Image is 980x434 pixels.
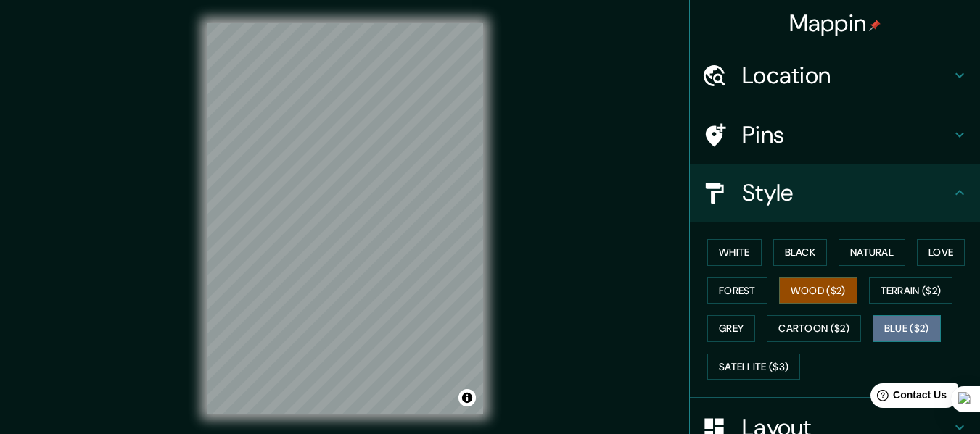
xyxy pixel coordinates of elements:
button: Natural [839,239,905,266]
iframe: Help widget launcher [851,377,964,418]
button: Blue ($2) [873,315,941,342]
button: Toggle attribution [458,389,476,406]
button: Satellite ($3) [707,354,800,380]
button: Wood ($2) [779,277,857,304]
div: Location [690,46,980,104]
button: Grey [707,315,755,342]
div: Pins [690,106,980,164]
button: Black [773,239,828,266]
canvas: Map [207,23,483,414]
h4: Style [742,178,951,207]
button: White [707,239,762,266]
button: Terrain ($2) [869,277,953,304]
h4: Pins [742,120,951,149]
button: Cartoon ($2) [767,315,861,342]
img: pin-icon.png [869,20,881,31]
button: Love [917,239,965,266]
div: Style [690,164,980,222]
h4: Mappin [789,9,881,38]
h4: Location [742,61,951,90]
button: Forest [707,277,767,304]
